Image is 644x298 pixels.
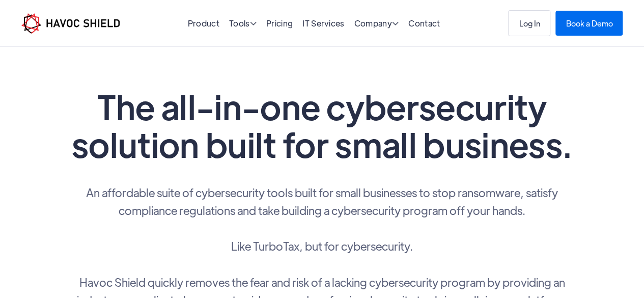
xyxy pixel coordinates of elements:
img: Havoc Shield logo [21,13,120,34]
span:  [392,19,399,28]
span:  [250,19,257,28]
div: Tools [229,19,257,29]
a: Product [188,18,219,29]
a: Book a Demo [555,11,623,36]
a: home [21,13,120,34]
iframe: Chat Widget [474,188,644,298]
a: IT Services [302,18,345,29]
div: Tools [229,19,257,29]
a: Pricing [266,18,293,29]
div: Company [354,19,399,29]
a: Contact [408,18,440,29]
a: Log In [508,10,550,36]
h1: The all-in-one cybersecurity solution built for small business. [68,88,577,163]
div: Company [354,19,399,29]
